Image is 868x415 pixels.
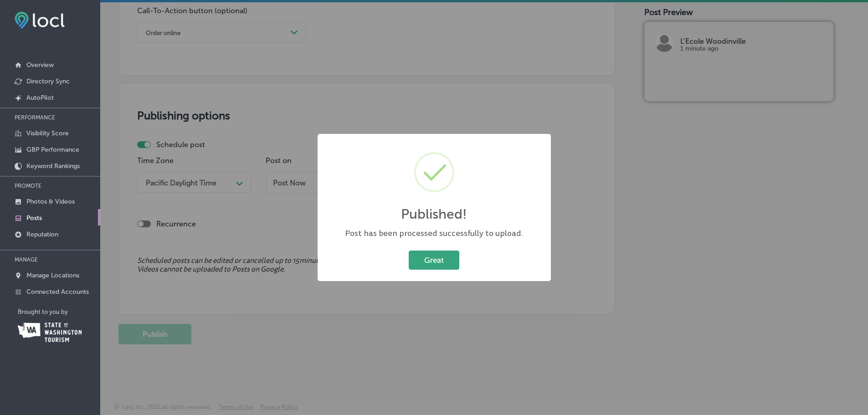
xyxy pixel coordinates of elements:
[26,162,80,170] p: Keyword Rankings
[26,129,69,137] p: Visibility Score
[327,228,542,239] div: Post has been processed successfully to upload.
[26,94,54,102] p: AutoPilot
[18,323,82,342] img: Washington Tourism
[18,308,100,315] p: Brought to you by
[26,231,58,238] p: Reputation
[26,198,75,205] p: Photos & Videos
[26,77,70,85] p: Directory Sync
[26,272,79,279] p: Manage Locations
[26,146,79,154] p: GBP Performance
[15,12,65,29] img: fda3e92497d09a02dc62c9cd864e3231.png
[401,206,467,222] h2: Published!
[409,251,459,269] button: Great
[26,288,89,296] p: Connected Accounts
[26,214,42,222] p: Posts
[26,61,54,69] p: Overview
